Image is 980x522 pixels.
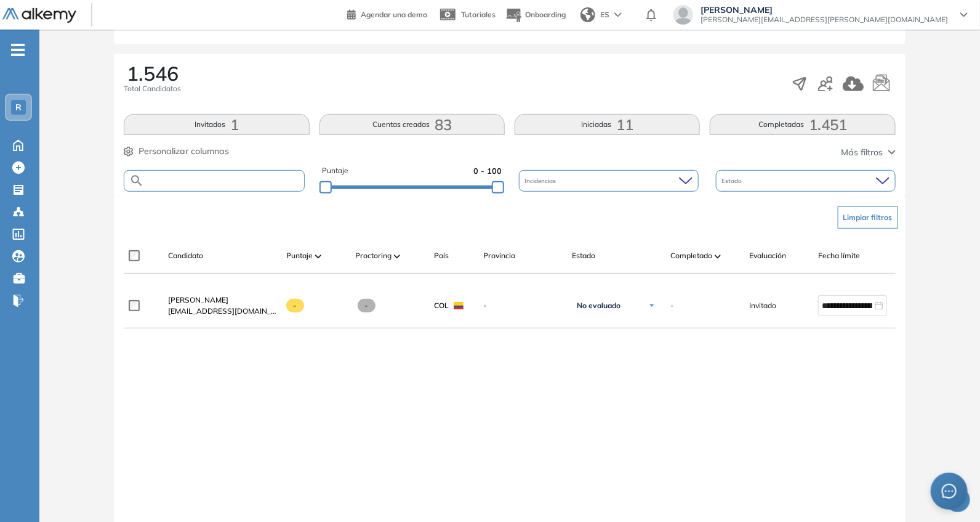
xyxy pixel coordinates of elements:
[818,250,860,261] span: Fecha límite
[483,250,515,261] span: Provincia
[525,176,559,186] span: Incidencias
[505,2,566,28] button: Onboarding
[473,165,502,177] span: 0 - 100
[519,170,699,192] div: Incidencias
[127,63,179,83] span: 1.546
[434,250,449,261] span: País
[124,83,181,94] span: Total Candidatos
[715,255,721,258] img: [missing "en.ARROW_ALT" translation]
[168,250,203,261] span: Candidato
[319,114,505,135] button: Cuentas creadas83
[841,146,896,159] button: Más filtros
[749,300,776,311] span: Invitado
[358,299,376,312] span: -
[722,176,745,186] span: Estado
[347,6,427,21] a: Agendar una demo
[701,15,948,25] span: [PERSON_NAME][EMAIL_ADDRESS][PERSON_NAME][DOMAIN_NAME]
[2,8,76,23] img: Logo
[838,206,898,229] button: Limpiar filtros
[701,5,948,15] span: [PERSON_NAME]
[942,484,957,499] span: message
[577,301,621,311] span: No evaluado
[749,250,786,261] span: Evaluación
[129,173,144,189] img: SEARCH_ALT
[648,302,656,309] img: Ícono de flecha
[614,12,622,17] img: arrow
[315,255,321,258] img: [missing "en.ARROW_ALT" translation]
[168,295,276,306] a: [PERSON_NAME]
[716,170,896,192] div: Estado
[454,302,464,309] img: COL
[124,114,309,135] button: Invitados1
[168,306,276,317] span: [EMAIL_ADDRESS][DOMAIN_NAME]
[124,145,229,158] button: Personalizar columnas
[525,10,566,19] span: Onboarding
[355,250,392,261] span: Proctoring
[434,300,449,311] span: COL
[168,295,228,304] span: [PERSON_NAME]
[394,255,400,258] img: [missing "en.ARROW_ALT" translation]
[841,146,883,159] span: Más filtros
[670,250,712,261] span: Completado
[572,250,595,261] span: Estado
[15,102,22,112] span: R
[139,145,229,158] span: Personalizar columnas
[11,49,25,51] i: -
[670,300,673,311] span: -
[483,300,562,311] span: -
[286,299,304,312] span: -
[710,114,895,135] button: Completadas1.451
[580,7,595,22] img: world
[322,165,348,177] span: Puntaje
[286,250,313,261] span: Puntaje
[461,10,496,19] span: Tutoriales
[600,9,609,20] span: ES
[515,114,700,135] button: Iniciadas11
[361,10,427,19] span: Agendar una demo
